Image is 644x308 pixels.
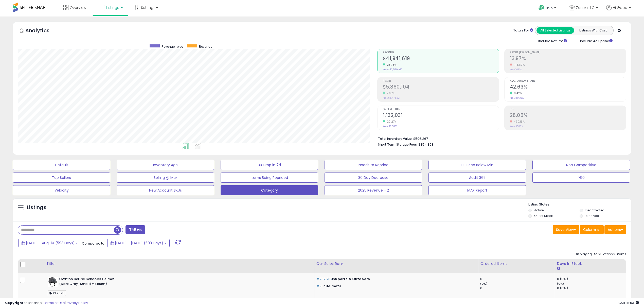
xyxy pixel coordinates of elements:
small: 8.42% [512,91,522,95]
small: Prev: 39.32% [510,96,524,99]
button: Actions [604,225,626,234]
label: Out of Stock [534,214,553,218]
h5: Analytics [25,27,59,35]
div: Days In Stock [557,261,624,266]
img: 41lP6id9kpL._SL40_.jpg [48,277,58,287]
span: Avg. Buybox Share [510,80,626,82]
span: Profit [PERSON_NAME] [510,51,626,54]
span: Help [546,6,553,10]
button: 2025 Revenue - 2 [325,185,422,195]
h2: $41,941,619 [383,56,499,62]
div: Cur Sales Rank [316,261,476,266]
p: in [316,277,474,281]
b: Short Term Storage Fees: [378,142,418,147]
div: Totals For [513,28,533,33]
p: in [316,284,474,288]
span: ROI [510,108,626,111]
span: Hi Gabe [613,5,627,10]
button: BB Drop in 7d [221,160,318,170]
div: seller snap | | [5,301,88,305]
span: [DATE] - [DATE] (593 Days) [115,241,163,246]
button: Columns [580,225,604,234]
button: Audit 365 [428,173,526,183]
span: $354,803 [418,142,434,147]
span: #282,787 [316,277,332,281]
button: Selling @ Max [117,173,214,183]
label: Active [534,208,544,212]
button: New Account SKUs [117,185,214,195]
button: Inventory Age [117,160,214,170]
span: Revenue [199,44,212,49]
span: Ordered Items [383,108,499,111]
button: Default [13,160,110,170]
button: [DATE] - Aug-14 (593 Days) [18,239,81,247]
p: Listing States: [528,202,631,207]
div: 0 [480,286,554,290]
button: BB Price Below Min [428,160,526,170]
small: Prev: 16.81% [510,68,522,71]
small: Prev: 925,832 [383,125,398,128]
small: Prev: 35.13% [510,125,523,128]
span: Listings [106,5,119,10]
div: Title [46,261,312,266]
small: Prev: $32,569,427 [383,68,402,71]
div: Include Ad Spend [573,38,621,44]
span: Sports & Outdoors [335,277,370,281]
span: [DATE] - Aug-14 (593 Days) [26,241,75,246]
div: 0 (0%) [557,277,626,281]
div: Include Returns [531,38,573,44]
small: (0%) [480,282,487,286]
div: Ordered Items [480,261,552,266]
span: Revenue [383,51,499,54]
span: Helmets [326,284,341,288]
button: All Selected Listings [536,27,574,34]
small: Prev: $5,475,321 [383,96,400,99]
button: Category [221,185,318,195]
label: Archived [585,214,599,218]
a: Help [534,1,561,16]
h2: 13.97% [510,56,626,62]
div: 0 [480,277,554,281]
button: MAP Report [428,185,526,195]
small: Days In Stock. [557,266,560,271]
span: 2025-08-14 18:53 GMT [618,300,639,305]
a: Privacy Policy [66,300,88,305]
button: Non Competitive [532,160,630,170]
button: Needs to Reprice [325,160,422,170]
h5: Listings [27,204,46,211]
span: Overview [70,5,86,10]
b: Total Inventory Value: [378,136,413,141]
h2: 42.63% [510,84,626,91]
b: Ovation Deluxe Schooler Helmet (Dark Gray, Small/Medium) [59,277,121,287]
small: (0%) [557,282,564,286]
small: 22.27% [385,120,397,124]
span: DN 2025 [48,290,66,296]
i: Get Help [538,5,545,11]
button: >90 [532,173,630,183]
span: Columns [583,227,599,232]
strong: Copyright [5,300,24,305]
button: 30 Day Decrease [325,173,422,183]
button: Top Sellers [13,173,110,183]
li: $506,267 [378,135,623,141]
button: Velocity [13,185,110,195]
span: Compared to: [82,241,105,246]
span: #91 [316,284,323,288]
div: 0 (0%) [557,286,626,290]
small: -20.15% [512,120,525,124]
h2: 28.05% [510,112,626,119]
a: Hi Gabe [606,5,631,16]
small: 28.78% [385,63,397,67]
div: Displaying 1 to 25 of 92291 items [575,252,626,257]
h2: 1,132,031 [383,112,499,119]
button: Save View [553,225,579,234]
button: [DATE] - [DATE] (593 Days) [107,239,170,247]
a: Terms of Use [43,300,65,305]
label: Deactivated [585,208,604,212]
button: Items Being Repriced [221,173,318,183]
span: Zentra LLC [576,5,595,10]
button: Listings With Cost [574,27,612,34]
span: Profit [383,80,499,82]
small: 7.03% [385,91,395,95]
span: Revenue (prev) [162,44,185,49]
